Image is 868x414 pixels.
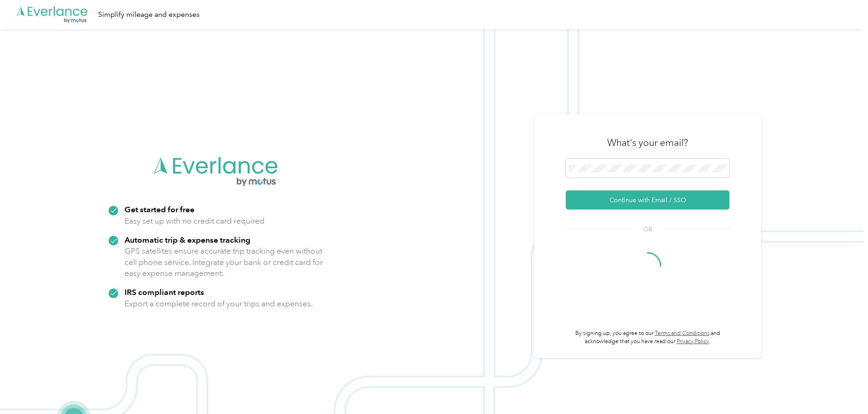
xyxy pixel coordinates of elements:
p: By signing up, you agree to our and acknowledge that you have read our . [566,329,729,345]
strong: Automatic trip & expense tracking [125,235,250,244]
strong: IRS compliant reports [125,287,204,297]
p: Export a complete record of your trips and expenses. [125,298,313,309]
span: OR [632,224,663,234]
p: Easy set up with no credit card required [125,215,264,227]
div: Simplify mileage and expenses [98,9,200,20]
h3: What's your email? [607,136,688,149]
a: Terms and Conditions [655,330,709,337]
a: Privacy Policy [677,338,709,345]
strong: Get started for free [125,205,195,214]
p: GPS satellites ensure accurate trip tracking even without cell phone service. Integrate your bank... [125,245,323,279]
button: Continue with Email / SSO [566,190,729,209]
